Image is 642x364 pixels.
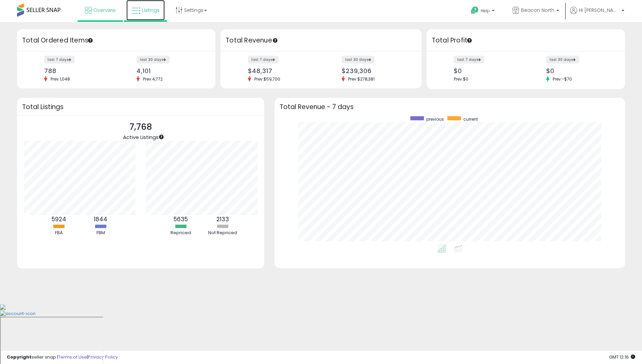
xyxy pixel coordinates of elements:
[44,56,75,64] label: last 7 days
[123,134,159,141] span: Active Listings
[342,56,375,64] label: last 30 days
[38,230,79,236] div: FBA
[454,67,521,74] div: $0
[160,230,201,236] div: Repriced
[454,56,484,64] label: last 7 days
[470,6,479,15] i: Get Help
[345,76,378,82] span: Prev: $278,381
[123,121,159,134] p: 7,768
[465,1,501,22] a: Help
[426,116,444,122] span: previous
[432,36,620,45] h3: Total Profit
[94,215,107,223] b: 1844
[47,76,73,82] span: Prev: 1,048
[570,7,624,22] a: Hi [PERSON_NAME]
[280,104,620,109] h3: Total Revenue - 7 days
[158,134,164,140] div: Tooltip anchor
[454,76,468,82] span: Prev: $0
[140,76,166,82] span: Prev: 4,772
[52,215,66,223] b: 5924
[248,56,279,64] label: last 7 days
[549,76,575,82] span: Prev: -$70
[466,37,472,44] div: Tooltip anchor
[546,56,579,64] label: last 30 days
[272,37,278,44] div: Tooltip anchor
[93,7,115,14] span: Overview
[342,67,410,74] div: $239,306
[22,104,259,109] h3: Total Listings
[44,67,111,74] div: 788
[248,67,316,74] div: $48,317
[481,8,490,14] span: Help
[80,230,121,236] div: FBM
[251,76,284,82] span: Prev: $59,700
[142,7,160,14] span: Listings
[87,37,93,44] div: Tooltip anchor
[137,56,170,64] label: last 30 days
[521,7,554,14] span: Beacon North
[22,36,210,45] h3: Total Ordered Items
[546,67,613,74] div: $0
[137,67,203,74] div: 4,101
[202,230,243,236] div: Not Repriced
[226,36,416,45] h3: Total Revenue
[216,215,229,223] b: 2133
[174,215,188,223] b: 5635
[463,116,478,122] span: current
[579,7,620,14] span: Hi [PERSON_NAME]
